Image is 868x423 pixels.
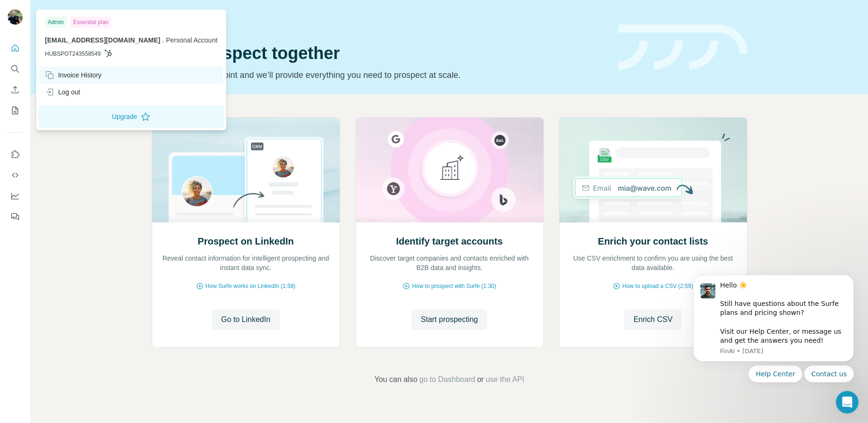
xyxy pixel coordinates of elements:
[45,70,102,80] div: Invoice History
[45,87,80,97] div: Log out
[38,105,224,128] button: Upgrade
[152,17,607,27] div: Quick start
[45,36,160,44] span: [EMAIL_ADDRESS][DOMAIN_NAME]
[374,374,417,385] span: You can also
[412,309,488,330] button: Start prospecting
[419,374,475,385] button: go to Dashboard
[152,44,607,63] h1: Let’s prospect together
[152,68,607,82] p: Pick your starting point and we’ll provide everything you need to prospect at scale.
[162,36,164,44] span: .
[624,309,682,330] button: Enrich CSV
[679,266,868,388] iframe: Intercom notifications message
[559,118,748,222] img: Enrich your contact lists
[365,254,534,272] p: Discover target companies and contacts enriched with B2B data and insights.
[166,36,217,44] span: Personal Account
[486,374,524,385] button: use the API
[212,309,280,330] button: Go to LinkedIn
[634,314,673,325] span: Enrich CSV
[45,17,67,28] div: Admin
[8,9,23,25] img: Avatar
[198,235,293,248] h2: Prospect on LinkedIn
[70,17,112,28] div: Essential plan
[8,81,23,98] button: Enrich CSV
[477,374,484,385] span: or
[598,235,708,248] h2: Enrich your contact lists
[8,60,23,77] button: Search
[8,146,23,163] button: Use Surfe on LinkedIn
[206,282,296,290] span: How Surfe works on LinkedIn (1:58)
[355,118,544,222] img: Identify target accounts
[412,282,496,290] span: How to prospect with Surfe (1:30)
[619,25,748,70] img: banner
[421,314,478,325] span: Start prospecting
[569,254,738,272] p: Use CSV enrichment to confirm you are using the best data available.
[8,102,23,119] button: My lists
[152,118,340,222] img: Prospect on LinkedIn
[8,167,23,184] button: Use Surfe API
[396,235,503,248] h2: Identify target accounts
[8,40,23,57] button: Quick start
[8,208,23,225] button: Feedback
[162,254,330,272] p: Reveal contact information for intelligent prospecting and instant data sync.
[8,187,23,204] button: Dashboard
[221,314,270,325] span: Go to LinkedIn
[45,50,101,58] span: HUBSPOT243558549
[836,391,859,414] iframe: Intercom live chat
[622,282,693,290] span: How to upload a CSV (2:59)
